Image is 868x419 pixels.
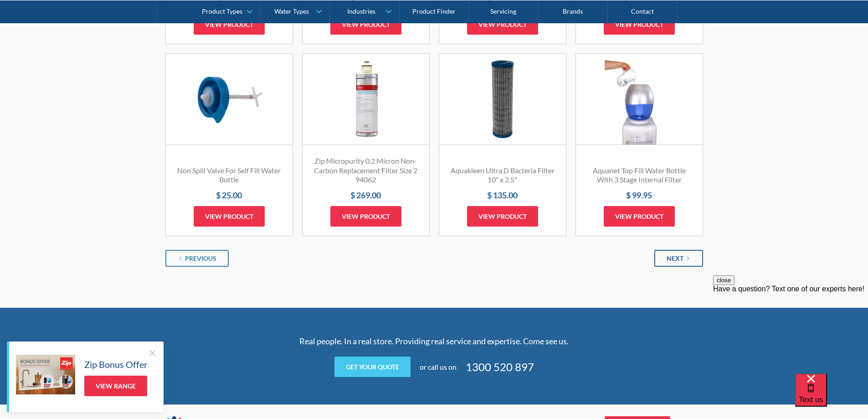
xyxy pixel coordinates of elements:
[257,335,612,347] p: Real people. In a real store. Providing real service and expertise. Come see us.
[165,250,229,267] a: Previous Page
[165,250,703,267] div: List
[448,166,557,185] h3: Aquakleen Ultra D Bacteria Filter 10" x 2.5"
[312,189,420,202] h4: $ 269.00
[202,7,242,15] div: Product Types
[330,14,401,35] a: View product
[795,373,868,419] iframe: podium webchat widget bubble
[466,359,534,375] a: 1300 520 897
[185,253,216,263] div: Previous
[274,7,309,15] div: Water Types
[175,166,283,185] h3: Non Spill Valve For Self Fill Water Bottle
[448,189,557,202] h4: $ 135.00
[334,357,411,377] a: Get your quote
[420,362,457,372] p: or call us on
[194,14,265,35] a: View product
[312,156,420,185] h3: Zip Micropurity 0.2 Micron Non-Carbon Replacement Filter Size 2 94062
[175,189,283,202] h4: $ 25.00
[654,250,703,267] a: Next Page
[467,14,538,35] a: View product
[604,14,675,35] a: View product
[347,7,375,15] div: Industries
[330,206,401,227] a: View product
[713,275,868,385] iframe: podium webchat widget prompt
[604,206,675,227] a: View product
[585,166,693,185] h3: Aquanet Top Fill Water Bottle With 3 Stage Internal Filter
[667,253,683,263] div: Next
[194,206,265,227] a: View product
[585,189,693,202] h4: $ 99.95
[84,357,148,371] h5: Zip Bonus Offer
[16,355,75,394] img: Zip Bonus Offer
[467,206,538,227] a: View product
[84,376,147,396] a: View Range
